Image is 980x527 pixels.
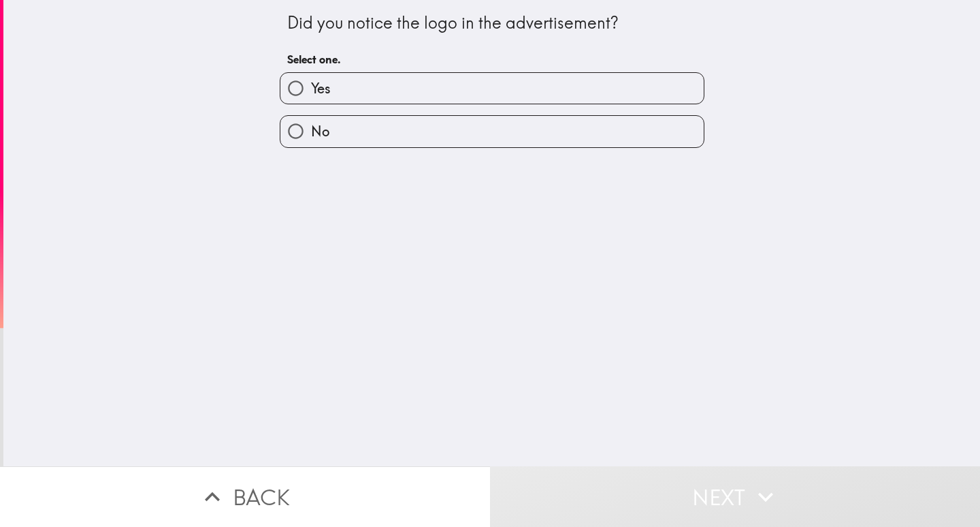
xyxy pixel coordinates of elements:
[311,79,331,98] span: Yes
[280,116,704,147] button: No
[287,52,697,67] h6: Select one.
[311,122,329,141] span: No
[490,466,980,527] button: Next
[280,73,704,104] button: Yes
[287,12,697,35] div: Did you notice the logo in the advertisement?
